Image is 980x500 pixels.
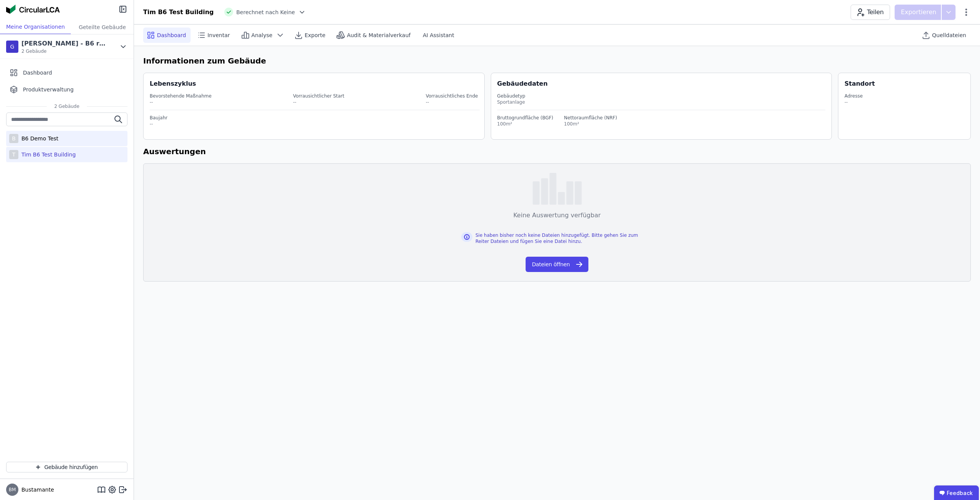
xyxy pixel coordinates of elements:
[851,5,890,20] button: Teilen
[564,115,617,121] div: Nettoraumfläche (NRF)
[143,8,214,17] div: Tim B6 Test Building
[150,93,212,99] div: Bevorstehende Maßnahme
[252,31,273,39] span: Analyse
[143,146,971,157] h6: Auswertungen
[9,487,16,492] span: BM
[71,20,134,34] div: Geteilte Gebäude
[426,93,478,99] div: Vorrausichtliches Ende
[207,31,230,39] span: Inventar
[6,462,127,472] button: Gebäude hinzufügen
[143,55,971,67] h6: Informationen zum Gebäude
[305,31,325,39] span: Exporte
[564,121,617,127] div: 100m²
[932,31,966,39] span: Quelldateien
[18,135,59,142] div: B6 Demo Test
[9,150,18,159] div: T
[347,31,410,39] span: Audit & Materialverkauf
[497,99,826,105] div: Sportanlage
[497,115,554,121] div: Bruttogrundfläche (BGF)
[423,31,454,39] span: AI Assistant
[426,99,478,105] div: --
[21,48,109,54] span: 2 Gebäude
[497,79,832,88] div: Gebäudedaten
[513,211,601,220] div: Keine Auswertung verfügbar
[844,99,863,105] div: --
[18,151,76,158] div: Tim B6 Test Building
[21,39,109,48] div: [PERSON_NAME] - B6 retool
[150,121,480,127] div: --
[150,99,212,105] div: --
[18,486,54,493] span: Bustamante
[236,8,295,16] span: Berechnet nach Keine
[6,5,60,14] img: Concular
[9,134,18,143] div: B
[475,232,653,244] div: Sie haben bisher noch keine Dateien hinzugefügt. Bitte gehen Sie zum Reiter Dateien und fügen Sie...
[23,86,73,93] span: Produktverwaltung
[293,99,344,105] div: --
[844,79,875,88] div: Standort
[497,121,554,127] div: 100m²
[6,41,18,53] div: G
[901,8,938,17] p: Exportieren
[150,79,196,88] div: Lebenszyklus
[497,93,826,99] div: Gebäudetyp
[47,103,87,109] span: 2 Gebäude
[23,69,52,77] span: Dashboard
[157,31,186,39] span: Dashboard
[150,115,480,121] div: Baujahr
[293,93,344,99] div: Vorrausichtlicher Start
[844,93,863,99] div: Adresse
[532,173,582,205] img: empty-state
[526,257,588,272] button: Dateien öffnen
